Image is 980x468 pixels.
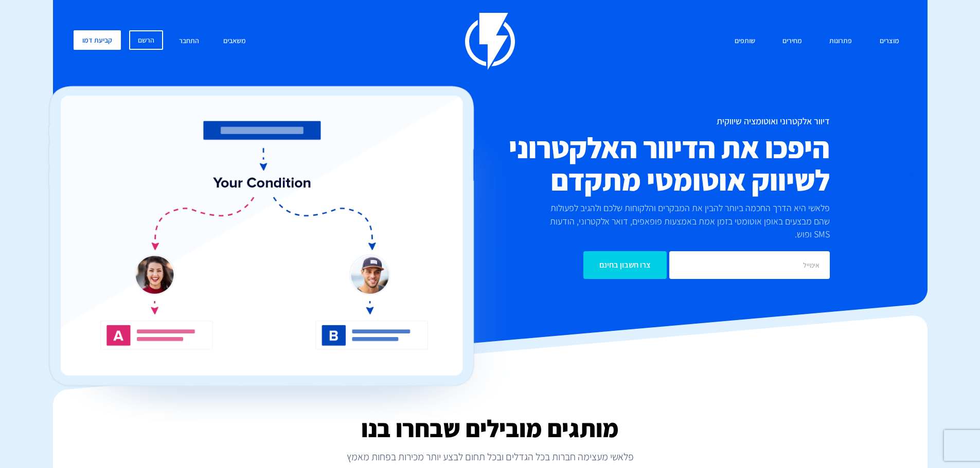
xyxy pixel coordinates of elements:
h2: היפכו את הדיוור האלקטרוני לשיווק אוטומטי מתקדם [429,132,830,196]
a: משאבים [216,30,254,52]
a: מוצרים [872,30,907,52]
input: צרו חשבון בחינם [583,251,667,279]
a: קביעת דמו [74,30,121,50]
a: התחבר [171,30,207,52]
a: פתרונות [822,30,860,52]
p: פלאשי היא הדרך החכמה ביותר להבין את המבקרים והלקוחות שלכם ולהגיב לפעולות שהם מבצעים באופן אוטומטי... [532,201,830,241]
p: פלאשי מעצימה חברות בכל הגדלים ובכל תחום לבצע יותר מכירות בפחות מאמץ [53,450,928,464]
a: מחירים [775,30,810,52]
h1: דיוור אלקטרוני ואוטומציה שיווקית [429,116,830,126]
a: הרשם [129,30,163,50]
h2: מותגים מובילים שבחרו בנו [53,415,928,442]
a: שותפים [727,30,763,52]
input: אימייל [669,251,830,279]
